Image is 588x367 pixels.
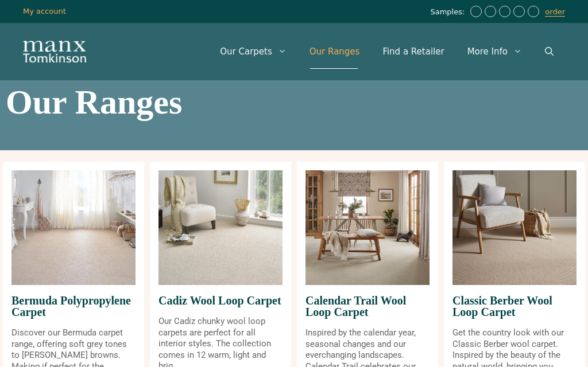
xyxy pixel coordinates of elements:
[23,41,86,63] img: Manx Tomkinson
[11,285,136,327] span: Bermuda Polypropylene Carpet
[158,285,283,316] span: Cadiz Wool Loop Carpet
[305,170,430,285] img: Calendar Trail Wool Loop Carpet
[545,7,565,17] a: order
[452,285,577,327] span: Classic Berber Wool Loop Carpet
[456,34,533,69] a: More Info
[533,34,565,69] a: Open Search Bar
[208,34,298,69] a: Our Carpets
[371,34,455,69] a: Find a Retailer
[6,85,582,119] h1: Our Ranges
[298,34,372,69] a: Our Ranges
[430,7,467,17] span: Samples:
[23,7,66,15] a: My account
[452,170,577,285] img: Classic Berber Wool Loop Carpet
[11,170,136,285] img: Bermuda Polypropylene Carpet
[305,285,430,327] span: Calendar Trail Wool Loop Carpet
[158,170,283,285] img: Cadiz Wool Loop Carpet
[208,34,565,69] nav: Primary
